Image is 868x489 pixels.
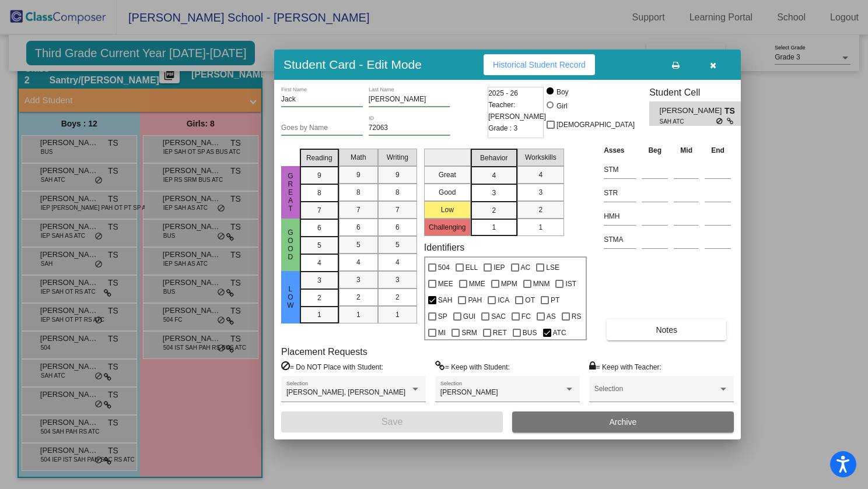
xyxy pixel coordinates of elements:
span: LSE [546,261,559,275]
span: AS [547,309,556,323]
span: TS [724,105,741,117]
span: FC [521,309,531,323]
span: ICA [498,293,509,307]
span: Low [285,285,296,309]
span: 2 [395,292,400,302]
span: Historical Student Record [493,60,586,69]
span: 5 [317,240,321,251]
span: 1 [317,309,321,320]
label: Placement Requests [281,346,367,357]
span: 4 [317,258,321,268]
span: 2025 - 26 [488,87,518,99]
span: 8 [395,187,400,198]
span: 7 [317,205,321,216]
span: 3 [492,188,496,198]
span: SAC [491,309,506,323]
span: 5 [395,240,400,250]
span: 4 [356,257,360,268]
span: RS [572,309,582,323]
span: 6 [317,223,321,233]
span: Math [351,152,366,163]
span: Archive [610,417,637,427]
span: MI [438,326,446,340]
span: PAH [468,293,482,307]
span: MEE [438,277,453,291]
span: 8 [317,188,321,198]
h3: Student Cell [649,87,751,98]
span: IST [565,277,576,291]
label: = Do NOT Place with Student: [281,361,383,372]
th: Asses [601,144,639,157]
span: Workskills [525,152,556,163]
span: Teacher: [PERSON_NAME] [488,99,546,122]
div: Girl [556,101,568,111]
span: 6 [356,222,360,233]
span: SP [438,309,447,323]
span: Good [285,228,296,261]
button: Archive [512,411,734,432]
span: 6 [395,222,400,233]
span: IEP [494,261,505,275]
span: 3 [538,187,542,198]
span: [PERSON_NAME] [660,105,724,117]
th: Mid [671,144,702,157]
input: Enter ID [369,124,450,132]
span: 2 [317,293,321,303]
span: SAH [438,293,453,307]
span: Writing [387,152,408,163]
input: assessment [604,207,636,225]
span: RET [493,326,507,340]
input: assessment [604,184,636,202]
h3: Student Card - Edit Mode [283,57,422,72]
div: Boy [556,87,569,97]
button: Save [281,411,503,432]
span: Reading [306,153,332,163]
span: 1 [356,309,360,320]
span: Great [285,172,296,213]
span: 4 [395,257,400,268]
span: MNM [533,277,550,291]
span: 3 [317,275,321,286]
button: Historical Student Record [484,54,595,75]
button: Notes [607,319,726,340]
label: = Keep with Teacher: [589,361,661,372]
span: SAH ATC [660,117,716,126]
span: 2 [356,292,360,302]
span: [PERSON_NAME], [PERSON_NAME] [286,388,405,396]
th: End [702,144,734,157]
span: MME [469,277,485,291]
span: GUI [463,309,475,323]
span: Grade : 3 [488,122,517,134]
span: PT [551,293,559,307]
span: 2 [538,205,542,215]
th: Beg [639,144,671,157]
span: 3 [356,275,360,285]
span: 4 [538,170,542,180]
span: OT [525,293,535,307]
span: BUS [523,326,537,340]
span: Behavior [480,153,508,163]
span: 3 [395,275,400,285]
span: [DEMOGRAPHIC_DATA] [556,118,635,132]
span: 2 [492,205,496,216]
span: 7 [356,205,360,215]
label: Identifiers [424,242,464,253]
span: 1 [538,222,542,233]
span: [PERSON_NAME] [440,388,498,396]
input: assessment [604,231,636,248]
span: 9 [395,170,400,180]
span: 504 [438,261,450,275]
span: Save [381,417,402,427]
span: 1 [492,222,496,233]
span: 8 [356,187,360,198]
input: goes by name [281,124,363,132]
span: AC [521,261,531,275]
span: 9 [356,170,360,180]
input: assessment [604,161,636,178]
span: ATC [553,326,566,340]
span: 4 [492,170,496,181]
span: 1 [395,309,400,320]
span: MPM [501,277,517,291]
span: Notes [656,325,677,335]
label: = Keep with Student: [435,361,510,372]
